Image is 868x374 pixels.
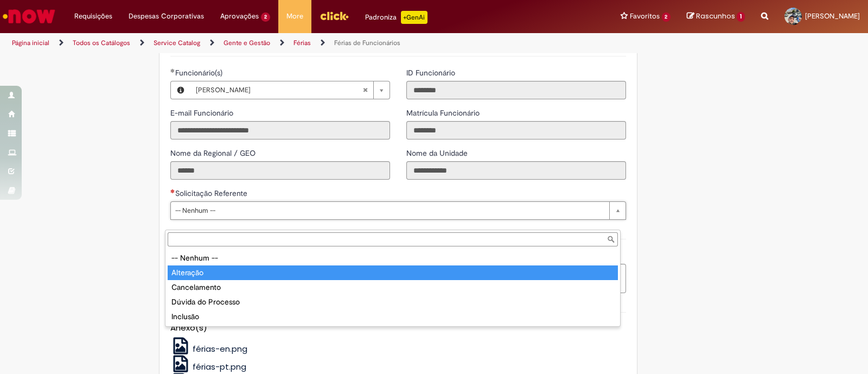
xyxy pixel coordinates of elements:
ul: Solicitação Referente [165,249,620,326]
div: Cancelamento [168,280,618,295]
div: -- Nenhum -- [168,251,618,265]
div: Dúvida do Processo [168,295,618,309]
div: Inclusão [168,309,618,324]
div: Alteração [168,265,618,280]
